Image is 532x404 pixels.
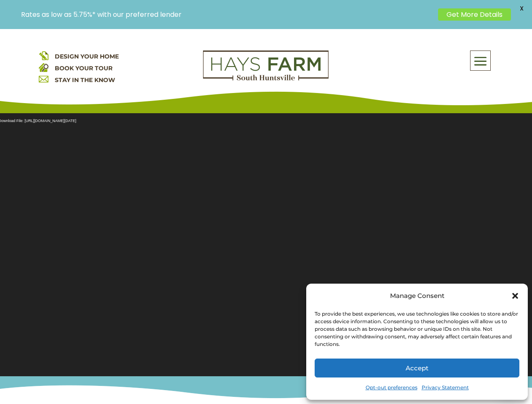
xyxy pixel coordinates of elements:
span: X [515,2,528,15]
p: Rates as low as 5.75%* with our preferred lender [21,11,434,19]
a: Get More Details [438,8,511,21]
a: DESIGN YOUR HOME [55,53,119,60]
button: Accept [315,359,519,377]
img: design your home [39,50,48,60]
a: hays farm homes huntsville development [203,75,329,82]
a: BOOK YOUR TOUR [55,64,112,72]
img: book your home tour [39,62,48,72]
img: Logo [203,50,329,81]
div: To provide the best experiences, we use technologies like cookies to store and/or access device i... [315,310,519,348]
a: Privacy Statement [422,382,469,393]
div: Manage Consent [390,290,444,302]
a: STAY IN THE KNOW [55,76,115,84]
div: Close dialog [511,292,519,300]
a: Opt-out preferences [366,382,417,393]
